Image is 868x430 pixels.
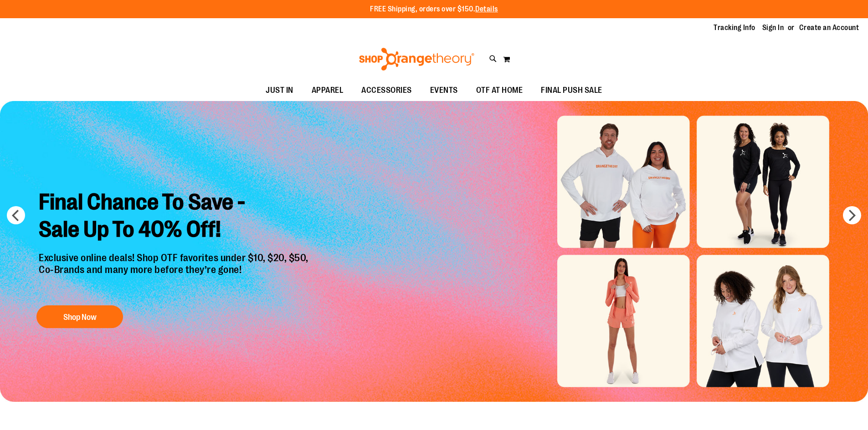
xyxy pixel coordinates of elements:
button: next [843,206,861,224]
a: Create an Account [799,23,859,33]
span: EVENTS [430,80,458,101]
button: prev [7,206,25,224]
a: FINAL PUSH SALE [532,80,611,101]
button: Shop Now [36,305,123,328]
h2: Final Chance To Save - Sale Up To 40% Off! [32,182,318,252]
span: OTF AT HOME [476,80,523,101]
a: ACCESSORIES [352,80,421,101]
a: Sign In [762,23,784,33]
span: FINAL PUSH SALE [541,80,602,101]
a: Tracking Info [714,23,755,33]
a: Final Chance To Save -Sale Up To 40% Off! Exclusive online deals! Shop OTF favorites under $10, $... [32,182,318,333]
a: APPAREL [303,80,353,101]
img: Shop Orangetheory [358,48,476,71]
p: FREE Shipping, orders over $150. [370,4,498,15]
span: JUST IN [266,80,293,101]
span: APPAREL [312,80,344,101]
p: Exclusive online deals! Shop OTF favorites under $10, $20, $50, Co-Brands and many more before th... [32,252,318,297]
a: Details [475,5,498,13]
a: EVENTS [421,80,467,101]
a: JUST IN [257,80,303,101]
span: ACCESSORIES [361,80,412,101]
a: OTF AT HOME [467,80,532,101]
